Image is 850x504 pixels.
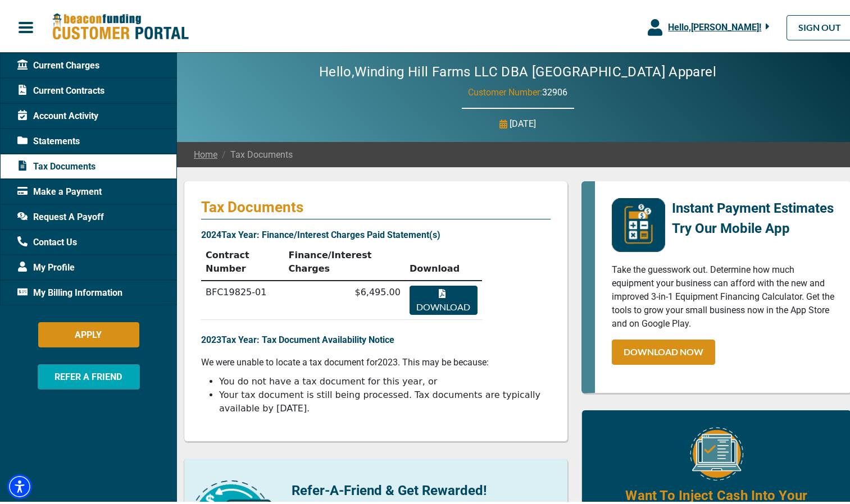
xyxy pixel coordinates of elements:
p: Instant Payment Estimates [672,196,834,216]
button: REFER A FRIEND [38,362,140,387]
span: Contact Us [17,233,77,247]
p: Refer-A-Friend & Get Rewarded! [292,478,550,498]
a: Home [194,146,217,159]
th: Contract Number [201,242,284,278]
a: DOWNLOAD NOW [612,337,715,363]
span: Statements [17,132,80,146]
p: 2023 Tax Year: Tax Document Availability Notice [201,331,551,345]
th: Finance/Interest Charges [284,242,404,278]
img: mobile-app-logo.png [612,196,665,250]
img: Equipment Financing Online Image [690,425,743,478]
li: You do not have a tax document for this year, or [219,373,551,386]
img: Beacon Funding Customer Portal Logo [52,11,189,39]
span: My Profile [17,259,75,272]
span: Current Charges [17,57,99,70]
span: Tax Documents [217,146,293,159]
td: BFC19825-01 [201,278,284,318]
p: Take the guesswork out. Determine how much equipment your business can afford with the new and im... [612,261,834,328]
span: Tax Documents [17,158,96,171]
td: $6,495.00 [284,278,404,318]
button: Download [410,283,478,313]
li: Your tax document is still being processed. Tax documents are typically available by [DATE]. [219,386,551,413]
p: Try Our Mobile App [672,216,834,236]
p: [DATE] [510,115,537,129]
span: 32906 [542,85,567,95]
span: Customer Number: [468,85,542,95]
h2: Hello, Winding Hill Farms LLC DBA [GEOGRAPHIC_DATA] Apparel [285,62,750,78]
span: My Billing Information [17,284,122,297]
span: Make a Payment [17,183,102,196]
button: APPLY [38,320,139,345]
p: 2024 Tax Year: Finance/Interest Charges Paid Statement(s) [201,226,551,240]
span: Account Activity [17,107,98,121]
span: Current Contracts [17,82,104,95]
th: Download [405,242,482,278]
div: Accessibility Menu [7,472,32,497]
p: We were unable to locate a tax document for 2023 . This may be because: [201,354,551,367]
span: Hello, [PERSON_NAME] ! [668,20,761,30]
span: Request A Payoff [17,208,104,222]
p: Tax Documents [201,196,551,214]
